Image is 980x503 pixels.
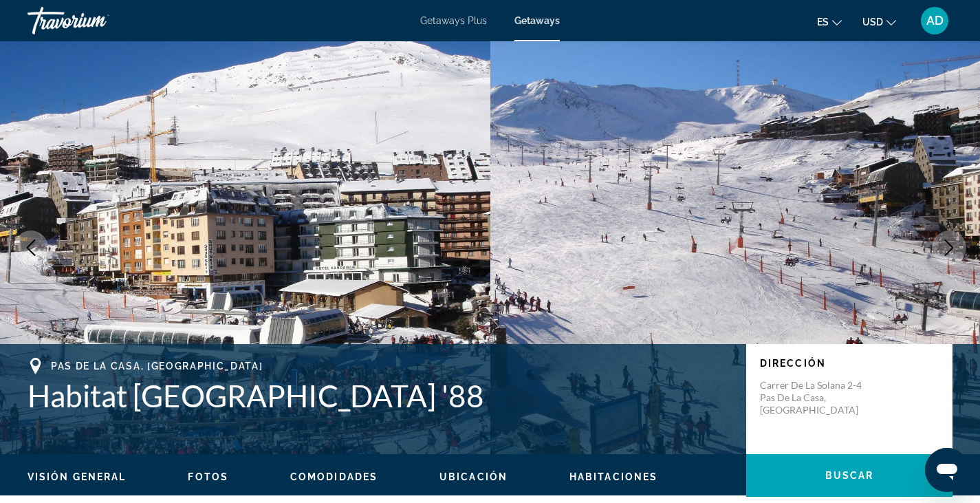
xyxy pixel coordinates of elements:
iframe: Botón para iniciar la ventana de mensajería [925,448,969,492]
span: Comodidades [290,471,378,482]
a: Getaways Plus [420,15,487,26]
button: Fotos [188,471,228,483]
button: Visión general [28,471,126,483]
a: Getaways [514,15,560,26]
span: Ubicación [439,471,508,482]
button: Next image [932,231,966,265]
p: Dirección [760,358,939,369]
span: Fotos [188,471,228,482]
button: Buscar [746,454,952,497]
span: AD [926,14,944,28]
button: Comodidades [290,471,378,483]
button: Change language [817,12,842,32]
span: es [817,17,829,28]
button: Ubicación [439,471,508,483]
a: Travorium [28,3,165,39]
h1: Habitat [GEOGRAPHIC_DATA] '88 [28,378,732,414]
span: Visión general [28,471,126,482]
button: Previous image [14,231,48,265]
span: USD [862,17,883,28]
p: Carrer de la Solana 2-4 Pas de la Casa, [GEOGRAPHIC_DATA] [760,379,870,416]
span: Habitaciones [569,471,657,482]
span: Buscar [825,470,874,481]
button: Change currency [862,12,896,32]
button: User Menu [917,6,952,35]
span: Pas de la Casa, [GEOGRAPHIC_DATA] [51,361,263,372]
button: Habitaciones [569,471,657,483]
